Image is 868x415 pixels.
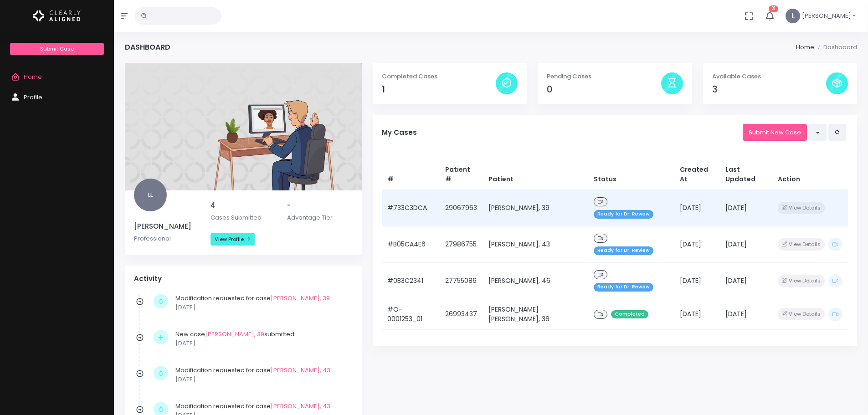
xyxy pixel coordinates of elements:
[588,159,674,190] th: Status
[769,5,778,12] span: 21
[483,190,588,226] td: [PERSON_NAME], 39
[778,275,825,287] button: View Details
[175,366,348,384] div: Modification requested for case .
[271,366,330,374] a: [PERSON_NAME], 43
[382,72,496,81] p: Completed Cases
[134,275,353,283] h4: Activity
[211,233,255,246] a: View Profile
[33,6,81,26] img: Logo Horizontal
[382,299,440,329] td: #O-0001253_01
[205,330,264,338] a: [PERSON_NAME], 39
[271,402,330,410] a: [PERSON_NAME], 43
[175,375,348,384] p: [DATE]
[674,159,720,190] th: Created At
[134,179,167,211] span: LL
[547,72,661,81] p: Pending Cases
[720,226,772,262] td: [DATE]
[175,330,348,348] div: New case submitted.
[483,226,588,262] td: [PERSON_NAME], 43
[778,202,825,214] button: View Details
[382,190,440,226] td: #733C3DCA
[125,43,170,51] h4: Dashboard
[10,43,103,55] a: Submit Case
[720,159,772,190] th: Last Updated
[24,93,42,102] span: Profile
[440,299,483,329] td: 26993437
[271,294,330,302] a: [PERSON_NAME], 39
[483,299,588,329] td: [PERSON_NAME] [PERSON_NAME], 36
[382,84,496,95] h4: 1
[134,234,200,243] p: Professional
[594,283,653,292] span: Ready for Dr. Review
[814,43,857,52] li: Dashboard
[440,262,483,299] td: 27755086
[440,159,483,190] th: Patient #
[211,201,276,210] h5: 4
[594,210,653,219] span: Ready for Dr. Review
[175,339,348,348] p: [DATE]
[382,128,743,137] h5: My Cases
[134,222,200,231] h5: [PERSON_NAME]
[720,299,772,329] td: [DATE]
[674,226,720,262] td: [DATE]
[24,72,42,81] span: Home
[802,11,851,20] span: [PERSON_NAME]
[796,43,814,52] li: Home
[175,294,348,312] div: Modification requested for case .
[483,262,588,299] td: [PERSON_NAME], 46
[382,262,440,299] td: #0B3C2341
[712,72,826,81] p: Available Cases
[778,238,825,251] button: View Details
[720,190,772,226] td: [DATE]
[674,299,720,329] td: [DATE]
[611,310,648,319] span: Completed
[483,159,588,190] th: Patient
[440,226,483,262] td: 27986755
[287,213,353,222] p: Advantage Tier
[382,226,440,262] td: #B05CA4E6
[712,84,826,95] h4: 3
[440,190,483,226] td: 29067963
[175,303,348,312] p: [DATE]
[743,124,807,141] a: Submit New Case
[594,246,653,255] span: Ready for Dr. Review
[786,9,800,23] span: L
[720,262,772,299] td: [DATE]
[40,45,74,52] span: Submit Case
[287,201,353,210] h5: -
[674,190,720,226] td: [DATE]
[772,159,848,190] th: Action
[778,308,825,320] button: View Details
[211,213,276,222] p: Cases Submitted
[382,159,440,190] th: #
[547,84,661,95] h4: 0
[674,262,720,299] td: [DATE]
